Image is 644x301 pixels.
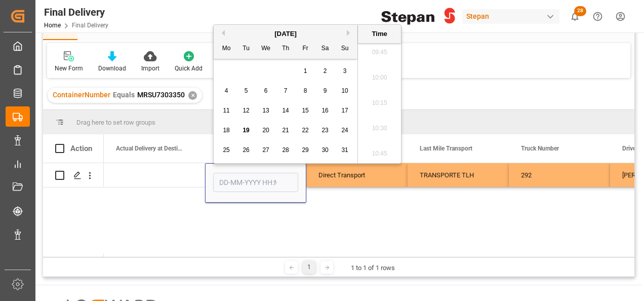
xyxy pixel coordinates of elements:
[225,87,228,94] span: 4
[319,65,332,78] div: Choose Saturday, August 2nd, 2025
[282,107,289,114] span: 14
[303,261,315,274] div: 1
[260,144,272,157] div: Choose Wednesday, August 27th, 2025
[219,30,225,36] button: Previous Month
[240,85,253,97] div: Choose Tuesday, August 5th, 2025
[341,107,348,114] span: 17
[240,144,253,157] div: Choose Tuesday, August 26th, 2025
[319,104,332,117] div: Choose Saturday, August 16th, 2025
[43,163,104,187] div: Press SPACE to select this row.
[70,144,92,153] div: Action
[563,5,586,28] button: show 28 new notifications
[55,64,83,73] div: New Form
[223,107,229,114] span: 11
[299,124,312,137] div: Choose Friday, August 22nd, 2025
[214,29,357,39] div: [DATE]
[264,87,268,94] span: 6
[299,43,312,55] div: Fr
[260,43,272,55] div: We
[321,107,328,114] span: 16
[347,30,353,36] button: Next Month
[360,29,398,39] div: Time
[319,144,332,157] div: Choose Saturday, August 30th, 2025
[260,85,272,97] div: Choose Wednesday, August 6th, 2025
[321,146,328,154] span: 30
[260,124,272,137] div: Choose Wednesday, August 20th, 2025
[304,67,307,74] span: 1
[220,85,233,97] div: Choose Monday, August 4th, 2025
[339,85,351,97] div: Choose Sunday, August 10th, 2025
[116,145,184,152] span: Actual Delivery at Destination
[351,263,395,273] div: 1 to 1 of 1 rows
[279,43,292,55] div: Th
[302,107,308,114] span: 15
[243,107,249,114] span: 12
[245,87,248,94] span: 5
[339,124,351,137] div: Choose Sunday, August 24th, 2025
[299,65,312,78] div: Choose Friday, August 1st, 2025
[220,43,233,55] div: Mo
[509,163,610,187] div: 292
[339,65,351,78] div: Choose Sunday, August 3rd, 2025
[188,91,197,100] div: ✕
[343,67,347,74] span: 3
[318,164,395,187] div: Direct Transport
[341,146,348,154] span: 31
[243,127,249,134] span: 19
[319,124,332,137] div: Choose Saturday, August 23rd, 2025
[304,87,307,94] span: 8
[341,127,348,134] span: 24
[339,43,351,55] div: Su
[279,104,292,117] div: Choose Thursday, August 14th, 2025
[319,43,332,55] div: Sa
[279,85,292,97] div: Choose Thursday, August 7th, 2025
[220,124,233,137] div: Choose Monday, August 18th, 2025
[220,144,233,157] div: Choose Monday, August 25th, 2025
[324,67,327,74] span: 2
[284,87,288,94] span: 7
[279,124,292,137] div: Choose Thursday, August 21st, 2025
[462,9,559,24] div: Stepan
[262,107,269,114] span: 13
[299,144,312,157] div: Choose Friday, August 29th, 2025
[137,91,185,99] span: MRSU7303350
[420,145,472,152] span: Last Mile Transport
[240,104,253,117] div: Choose Tuesday, August 12th, 2025
[282,146,289,154] span: 28
[321,127,328,134] span: 23
[339,104,351,117] div: Choose Sunday, August 17th, 2025
[240,124,253,137] div: Choose Tuesday, August 19th, 2025
[282,127,289,134] span: 21
[339,144,351,157] div: Choose Sunday, August 31st, 2025
[53,91,110,99] span: ContainerNumber
[324,87,327,94] span: 9
[175,64,203,73] div: Quick Add
[462,7,563,26] button: Stepan
[213,173,298,192] input: DD-MM-YYYY HH:MM
[299,104,312,117] div: Choose Friday, August 15th, 2025
[98,64,126,73] div: Download
[574,6,586,16] span: 28
[240,43,253,55] div: Tu
[44,5,108,20] div: Final Delivery
[260,104,272,117] div: Choose Wednesday, August 13th, 2025
[302,127,308,134] span: 22
[299,85,312,97] div: Choose Friday, August 8th, 2025
[341,87,348,94] span: 10
[220,104,233,117] div: Choose Monday, August 11th, 2025
[381,8,455,25] img: Stepan_Company_logo.svg.png_1713531530.png
[223,127,229,134] span: 18
[302,146,308,154] span: 29
[262,146,269,154] span: 27
[217,61,355,160] div: month 2025-08
[223,146,229,154] span: 25
[262,127,269,134] span: 20
[586,5,609,28] button: Help Center
[319,85,332,97] div: Choose Saturday, August 9th, 2025
[76,119,155,126] span: Drag here to set row groups
[420,164,497,187] div: TRANSPORTE TLH
[521,145,559,152] span: Truck Number
[44,22,61,29] a: Home
[141,64,159,73] div: Import
[279,144,292,157] div: Choose Thursday, August 28th, 2025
